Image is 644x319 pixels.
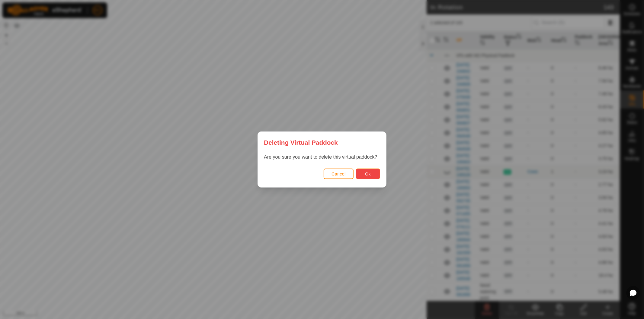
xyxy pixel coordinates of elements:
[264,153,380,161] p: Are you sure you want to delete this virtual paddock?
[264,138,338,147] span: Deleting Virtual Paddock
[356,169,380,179] button: Ok
[332,172,346,176] span: Cancel
[365,172,371,176] span: Ok
[324,169,354,179] button: Cancel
